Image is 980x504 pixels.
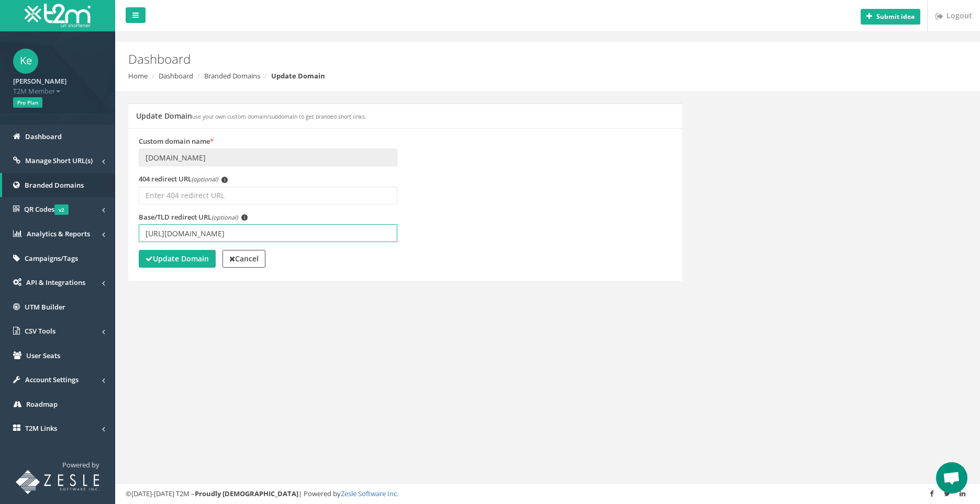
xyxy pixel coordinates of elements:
[192,175,218,183] em: (optional)
[211,213,238,221] em: (optional)
[861,9,920,25] button: Submit idea
[13,86,102,96] span: T2M Member
[936,462,967,494] a: Open chat
[128,52,825,66] h2: Dashboard
[54,204,69,215] span: v2
[159,71,193,81] a: Dashboard
[139,212,248,222] label: Base/TLD redirect URL
[139,224,397,242] input: Enter TLD redirect URL
[13,76,66,86] strong: [PERSON_NAME]
[136,112,366,120] h5: Update Domain
[204,71,260,81] a: Branded Domains
[146,254,209,264] strong: Update Domain
[13,49,38,74] span: Ke
[876,12,915,21] b: Submit idea
[62,460,99,469] span: Powered by
[13,74,102,96] a: [PERSON_NAME] T2M Member
[192,113,366,120] small: use your own custom domain/subdomain to get branded short links.
[25,423,57,433] span: T2M Links
[139,148,397,166] input: Enter domain name
[222,250,265,268] a: Cancel
[195,489,298,498] strong: Proudly [DEMOGRAPHIC_DATA]
[341,489,398,498] a: Zesle Software Inc.
[139,187,397,204] input: Enter 404 redirect URL
[139,250,216,268] button: Update Domain
[221,177,228,183] span: i
[25,326,55,336] span: CSV Tools
[241,214,248,221] span: i
[25,156,93,165] span: Manage Short URL(s)
[229,254,259,264] strong: Cancel
[25,375,79,384] span: Account Settings
[128,71,148,81] a: Home
[126,489,970,499] div: ©[DATE]-[DATE] T2M – | Powered by
[16,470,99,494] img: T2M URL Shortener powered by Zesle Software Inc.
[26,278,85,287] span: API & Integrations
[271,71,325,81] strong: Update Domain
[24,204,69,214] span: QR Codes
[26,351,60,360] span: User Seats
[139,136,214,146] label: Custom domain name
[25,180,84,190] span: Branded Domains
[139,174,228,184] label: 404 redirect URL
[25,4,91,27] img: T2M
[13,97,42,108] span: Pro Plan
[25,132,62,141] span: Dashboard
[25,302,65,312] span: UTM Builder
[25,254,78,263] span: Campaigns/Tags
[26,399,58,409] span: Roadmap
[27,229,90,238] span: Analytics & Reports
